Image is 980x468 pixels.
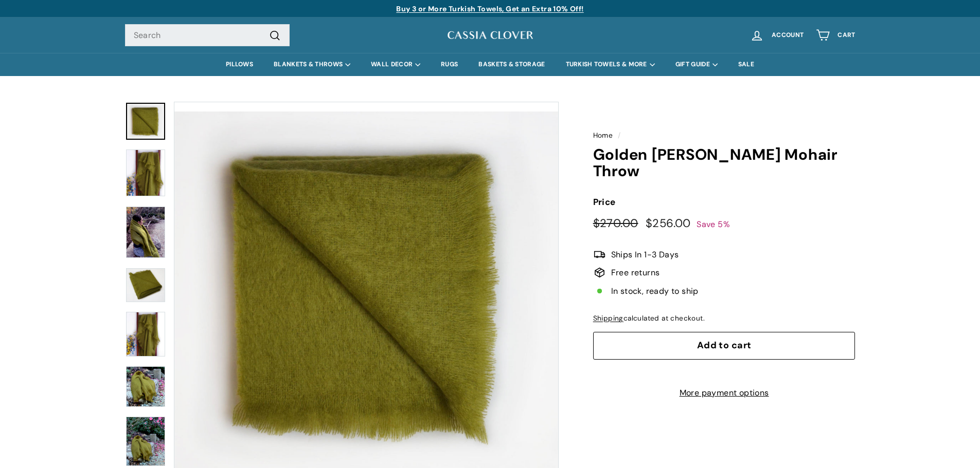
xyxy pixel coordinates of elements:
div: calculated at checkout. [593,313,856,324]
a: Cart [810,20,861,50]
a: Shipping [593,314,623,323]
a: Buy 3 or More Turkish Towels, Get an Extra 10% Off! [396,4,583,13]
span: / [615,131,623,140]
label: Price [593,195,856,209]
button: Add to cart [593,332,856,360]
a: SALE [728,53,764,76]
span: Cart [838,32,855,39]
nav: breadcrumbs [593,130,856,141]
span: $270.00 [593,216,638,231]
span: Account [772,32,804,39]
a: BASKETS & STORAGE [468,53,555,76]
a: Home [593,131,613,140]
a: RUGS [431,53,468,76]
span: $256.00 [646,216,691,231]
a: Golden Moss Mohair Throw [126,103,165,140]
img: Golden Moss Mohair Throw [126,417,165,466]
a: More payment options [593,386,856,400]
summary: WALL DECOR [361,53,431,76]
span: Ships In 1-3 Days [611,248,679,261]
a: Account [744,20,810,50]
img: Golden Moss Mohair Throw [126,366,165,406]
span: Save 5% [697,219,730,230]
a: PILLOWS [216,53,263,76]
h1: Golden [PERSON_NAME] Mohair Throw [593,146,856,180]
img: Golden Moss Mohair Throw [126,312,165,357]
span: In stock, ready to ship [611,285,699,298]
summary: GIFT GUIDE [665,53,728,76]
input: Search [125,24,290,47]
summary: TURKISH TOWELS & MORE [556,53,665,76]
img: Golden Moss Mohair Throw [126,268,165,302]
span: Free returns [611,266,660,279]
div: Primary [104,53,876,76]
summary: BLANKETS & THROWS [263,53,361,76]
img: Golden Moss Mohair Throw [126,149,165,196]
span: Add to cart [697,339,752,351]
img: Golden Moss Mohair Throw [126,207,165,258]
